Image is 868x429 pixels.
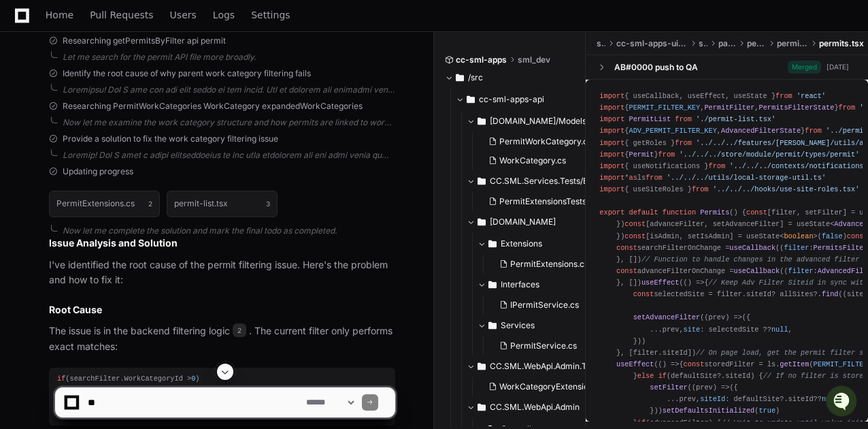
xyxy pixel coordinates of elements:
span: 'react' [797,92,826,100]
a: Powered byPylon [96,142,165,153]
div: Start new chat [46,101,223,115]
span: Researching PermitWorkCategories WorkCategory expandedWorkCategories [63,101,363,112]
span: AdvancedFilterState [721,127,801,135]
span: /src [468,72,483,83]
span: cc-sml-apps-api [479,94,544,105]
span: // Function to handle changes in the advanced filter [641,255,859,264]
span: Home [46,11,73,19]
span: import [599,139,624,147]
span: const [746,208,767,217]
span: import [599,162,624,170]
span: export [599,208,624,217]
span: const [633,290,654,298]
div: Loremipsu! Dol S ame con adi elit seddo ei tem incid. Utl et dolorem ali enimadmi ven quisno exe ... [63,84,395,95]
span: const [624,220,646,228]
span: import [599,104,624,112]
span: from [675,139,692,147]
span: permits.tsx [819,38,864,49]
span: useCallback [729,244,775,252]
button: PermitExtensions.cs2 [49,191,160,217]
div: Now let me complete the solution and mark the final todo as completed. [63,225,395,236]
img: PlayerZero [14,14,41,41]
svg: Directory [456,69,464,86]
iframe: Open customer support [824,384,861,421]
span: sml_dev [518,54,550,65]
span: useCallback [734,267,780,275]
button: Extensions [478,233,597,255]
span: src [597,38,605,49]
span: 2 [233,323,246,337]
span: PermitExtensionsTests.cs [499,196,597,207]
span: Updating progress [63,166,133,177]
span: const [616,267,637,275]
span: from [839,104,856,112]
span: import [599,127,624,135]
span: Users [170,11,197,19]
span: pages [718,38,737,49]
span: Permits [700,208,729,217]
button: CC.SML.WebApi.Admin.Tests/Extensions [467,355,597,377]
svg: Directory [478,214,486,230]
span: [DOMAIN_NAME]/Models [490,116,586,127]
span: Identify the root cause of why parent work category filtering fails [63,68,311,79]
span: filter [784,244,809,252]
h1: permit-list.tsx [174,200,228,208]
span: Services [501,320,535,331]
span: PermitExtensions.cs [510,259,588,270]
svg: Directory [478,358,486,375]
span: PERMIT_FILTER_KEY [629,104,700,112]
span: 3 [266,198,270,209]
span: boolean [784,232,813,240]
span: from [658,150,675,159]
span: null [771,325,788,334]
button: PermitService.cs [494,336,589,355]
span: getItem [780,360,809,368]
span: PermitsFilterState [758,104,834,112]
svg: Directory [478,113,486,129]
span: const [616,244,637,252]
span: from [775,92,792,100]
span: Interfaces [501,279,539,290]
h2: Issue Analysis and Solution [49,236,395,250]
span: Pull Requests [90,11,153,19]
button: IPermitService.cs [494,296,589,315]
svg: Directory [488,317,497,334]
span: default [629,208,658,217]
div: Welcome [14,54,248,76]
span: import [599,92,624,100]
span: PermitList [629,115,671,123]
div: We're available if you need us! [46,115,172,126]
span: const [624,232,646,240]
span: Pylon [135,143,165,153]
span: siteId [746,290,771,298]
div: Let me search for the permit API file more broadly. [63,52,395,63]
span: PermitWorkCategory.cs [499,136,592,147]
span: Provide a solution to fix the work category filtering issue [63,133,278,144]
span: false [822,232,843,240]
span: import [599,174,624,182]
span: siteId [663,349,688,357]
span: from [692,185,709,193]
span: const [684,360,705,368]
div: AB#0000 push to QA [614,62,698,73]
span: filter [788,267,814,275]
button: PermitExtensionsTests.cs [483,192,597,211]
button: CC.SML.Services.Tests/Extensions [467,170,597,192]
span: from [805,127,822,135]
button: WorkCategory.cs [483,151,592,170]
span: site [684,325,701,334]
span: from [675,115,692,123]
svg: Directory [478,173,486,189]
p: The issue is in the backend filtering logic . The current filter only performs exact matches: [49,323,395,355]
span: Logs [213,11,235,19]
div: Loremip! Dol S amet c adipi elitseddoeius te inc utla etdolorem ali eni admi venia qu nos exerc. ... [63,150,395,161]
span: as [629,174,637,182]
button: Interfaces [478,274,597,296]
span: permit-list [777,38,808,49]
svg: Directory [488,236,497,252]
span: Researching getPermitsByFilter api permit [63,35,226,46]
span: '../../../utils/local-storage-util.ts' [667,174,826,182]
span: cc-sml-apps-ui-admin [616,38,688,49]
span: ( ) => [704,313,741,321]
